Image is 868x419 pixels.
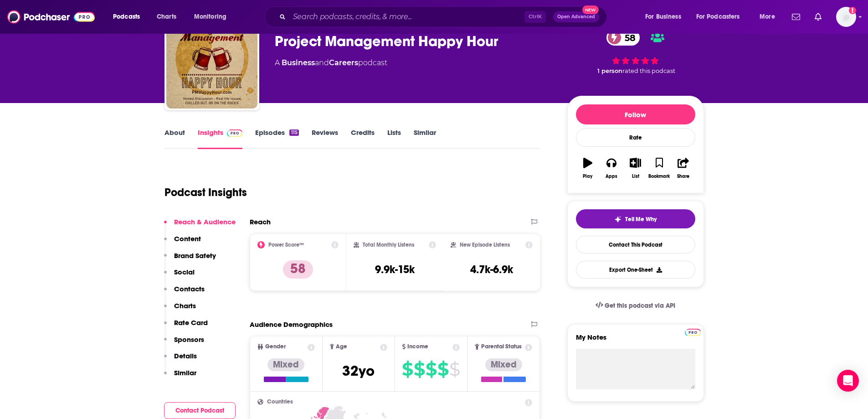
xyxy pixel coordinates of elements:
[164,128,185,149] a: About
[164,402,236,419] button: Contact Podcast
[407,344,428,350] span: Income
[645,10,681,23] span: For Business
[289,129,298,136] div: 115
[151,10,182,24] a: Charts
[576,152,600,185] button: Play
[414,362,425,377] span: $
[849,7,856,14] svg: Add a profile image
[753,10,786,24] button: open menu
[677,174,689,179] div: Share
[606,174,617,179] div: Apps
[174,217,236,226] p: Reach & Audience
[164,268,195,285] button: Social
[174,318,208,327] p: Rate Card
[164,217,236,234] button: Reach & Audience
[836,7,856,27] img: User Profile
[485,358,522,371] div: Mixed
[553,11,599,22] button: Open AdvancedNew
[174,335,204,344] p: Sponsors
[250,217,271,226] h2: Reach
[329,58,358,67] a: Careers
[174,301,196,310] p: Charts
[576,209,695,228] button: tell me why sparkleTell Me Why
[164,285,205,301] button: Contacts
[760,10,775,23] span: More
[174,251,216,260] p: Brand Safety
[623,152,647,185] button: List
[614,216,621,223] img: tell me why sparkle
[588,295,683,317] a: Get this podcast via API
[342,362,375,380] span: 32 yo
[227,129,243,137] img: Podchaser Pro
[567,24,704,80] div: 58 1 personrated this podcast
[268,242,304,248] h2: Power Score™
[283,260,313,279] p: 58
[289,10,524,24] input: Search podcasts, credits, & more...
[164,234,201,251] button: Content
[414,128,436,149] a: Similar
[265,344,286,350] span: Gender
[194,10,226,23] span: Monitoring
[188,10,238,24] button: open menu
[576,128,695,147] div: Rate
[166,17,257,109] img: Project Management Happy Hour
[437,362,448,377] span: $
[164,335,204,352] button: Sponsors
[557,15,595,19] span: Open Advanced
[460,242,510,248] h2: New Episode Listens
[690,10,753,24] button: open menu
[685,327,701,336] a: Pro website
[671,152,695,185] button: Share
[647,152,671,185] button: Bookmark
[164,368,196,385] button: Similar
[174,268,195,276] p: Social
[273,6,616,27] div: Search podcasts, credits, & more...
[387,128,401,149] a: Lists
[7,8,95,26] img: Podchaser - Follow, Share and Rate Podcasts
[174,368,196,377] p: Similar
[648,174,670,179] div: Bookmark
[576,236,695,253] a: Contact This Podcast
[470,263,513,276] h3: 4.7k-6.9k
[605,302,675,310] span: Get this podcast via API
[174,285,205,293] p: Contacts
[282,58,315,67] a: Business
[582,5,599,14] span: New
[157,10,176,23] span: Charts
[576,333,695,349] label: My Notes
[164,186,247,199] h1: Podcast Insights
[625,216,657,223] span: Tell Me Why
[836,7,856,27] button: Show profile menu
[811,9,825,25] a: Show notifications dropdown
[275,57,387,68] div: A podcast
[576,104,695,124] button: Follow
[164,352,197,368] button: Details
[336,344,347,350] span: Age
[426,362,437,377] span: $
[315,58,329,67] span: and
[267,399,293,405] span: Countries
[250,320,333,329] h2: Audience Demographics
[788,9,804,25] a: Show notifications dropdown
[600,152,623,185] button: Apps
[696,10,740,23] span: For Podcasters
[164,251,216,268] button: Brand Safety
[836,7,856,27] span: Logged in as rpearson
[312,128,338,149] a: Reviews
[164,301,196,318] button: Charts
[837,370,859,392] div: Open Intercom Messenger
[375,263,415,276] h3: 9.9k-15k
[174,352,197,360] p: Details
[622,67,675,74] span: rated this podcast
[606,30,640,46] a: 58
[449,362,460,377] span: $
[583,174,592,179] div: Play
[255,128,298,149] a: Episodes115
[597,67,622,74] span: 1 person
[632,174,639,179] div: List
[524,11,546,23] span: Ctrl K
[639,10,693,24] button: open menu
[576,261,695,279] button: Export One-Sheet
